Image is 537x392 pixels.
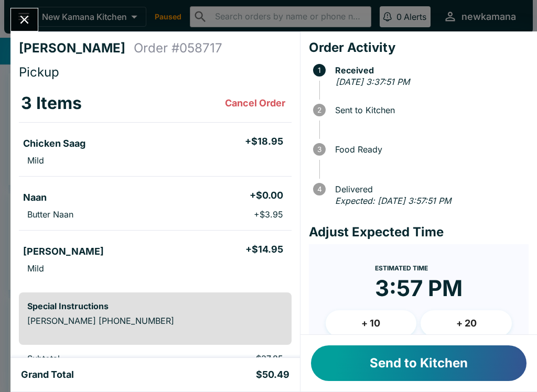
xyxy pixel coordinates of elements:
p: Mild [27,263,44,274]
text: 2 [317,106,321,114]
h5: Naan [23,191,47,204]
span: Pickup [19,64,59,80]
button: Cancel Order [221,93,289,114]
span: Delivered [330,184,529,194]
text: 4 [317,185,321,193]
p: + $3.95 [254,209,283,220]
h4: Order # 058717 [134,40,222,56]
table: orders table [19,84,292,284]
text: 3 [317,145,321,154]
h3: 3 Items [21,93,82,114]
em: [DATE] 3:37:51 PM [336,77,410,87]
span: Estimated Time [375,264,428,272]
h4: Order Activity [309,40,529,56]
button: + 20 [421,310,512,336]
p: [PERSON_NAME] [PHONE_NUMBER] [27,315,283,326]
text: 1 [318,66,321,74]
h4: [PERSON_NAME] [19,40,134,56]
h5: Chicken Saag [23,137,85,150]
h5: + $0.00 [250,189,283,202]
button: Send to Kitchen [311,345,527,381]
button: + 10 [326,310,417,336]
h4: Adjust Expected Time [309,224,529,240]
h5: [PERSON_NAME] [23,245,104,258]
span: Sent to Kitchen [330,105,529,115]
h6: Special Instructions [27,301,283,311]
h5: $50.49 [256,368,289,381]
em: Expected: [DATE] 3:57:51 PM [335,195,451,206]
p: Mild [27,155,44,166]
span: Food Ready [330,145,529,154]
span: Received [330,66,529,75]
h5: Grand Total [21,368,74,381]
p: Butter Naan [27,209,73,220]
p: Subtotal [27,353,166,364]
button: Close [11,8,38,31]
time: 3:57 PM [375,275,463,302]
p: $37.85 [182,353,283,364]
h5: + $14.95 [245,243,283,256]
h5: + $18.95 [245,135,283,148]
